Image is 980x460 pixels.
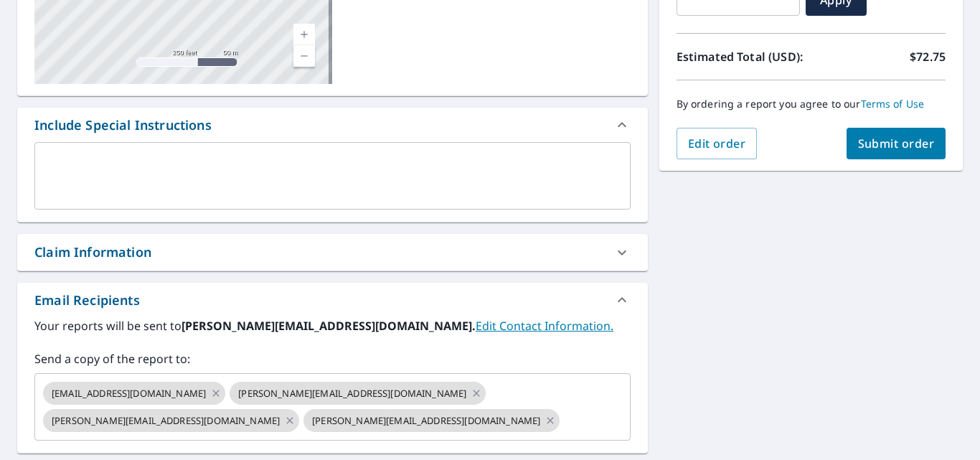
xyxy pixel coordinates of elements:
[861,97,925,111] a: Terms of Use
[182,318,476,334] b: [PERSON_NAME][EMAIL_ADDRESS][DOMAIN_NAME].
[303,409,560,432] div: [PERSON_NAME][EMAIL_ADDRESS][DOMAIN_NAME]
[677,48,811,65] p: Estimated Total (USD):
[303,414,549,428] span: [PERSON_NAME][EMAIL_ADDRESS][DOMAIN_NAME]
[34,350,631,367] label: Send a copy of the report to:
[17,283,648,317] div: Email Recipients
[43,409,299,432] div: [PERSON_NAME][EMAIL_ADDRESS][DOMAIN_NAME]
[34,243,151,262] div: Claim Information
[34,116,212,135] div: Include Special Instructions
[34,317,631,334] label: Your reports will be sent to
[688,136,746,151] span: Edit order
[910,48,946,65] p: $72.75
[677,128,758,159] button: Edit order
[293,24,315,45] a: Current Level 17, Zoom In
[293,45,315,67] a: Current Level 17, Zoom Out
[43,382,225,405] div: [EMAIL_ADDRESS][DOMAIN_NAME]
[43,414,288,428] span: [PERSON_NAME][EMAIL_ADDRESS][DOMAIN_NAME]
[17,234,648,271] div: Claim Information
[17,108,648,142] div: Include Special Instructions
[230,387,475,400] span: [PERSON_NAME][EMAIL_ADDRESS][DOMAIN_NAME]
[230,382,486,405] div: [PERSON_NAME][EMAIL_ADDRESS][DOMAIN_NAME]
[34,291,140,310] div: Email Recipients
[476,318,613,334] a: EditContactInfo
[677,98,946,111] p: By ordering a report you agree to our
[43,387,215,400] span: [EMAIL_ADDRESS][DOMAIN_NAME]
[858,136,935,151] span: Submit order
[847,128,946,159] button: Submit order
